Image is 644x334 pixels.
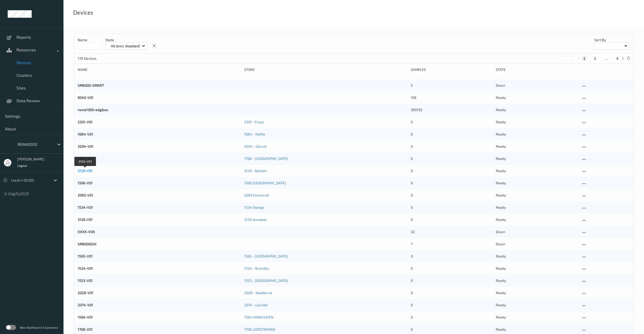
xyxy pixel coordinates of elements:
[496,168,577,173] p: ready
[78,254,93,258] a: 1565-V01
[244,217,267,222] a: 3126 Jevnaker
[592,56,598,61] button: 2
[78,67,241,72] div: Name
[496,229,577,234] p: down
[496,156,577,161] p: ready
[78,230,95,234] a: XXXX-V0X
[496,290,577,295] p: ready
[496,217,577,222] p: ready
[411,95,492,100] div: 109
[244,193,269,197] a: 2093 Konnerud
[496,302,577,308] p: ready
[78,132,93,136] a: 1684-V01
[594,37,630,42] p: Sort by
[496,254,577,259] p: ready
[411,290,492,295] div: 0
[411,144,492,149] div: 0
[78,95,93,100] a: 9040-V01
[411,67,492,72] div: Samples
[411,217,492,222] div: 0
[496,119,577,125] p: ready
[411,254,492,259] div: 0
[496,132,577,137] p: ready
[496,278,577,283] p: ready
[78,205,93,209] a: 1534-V01
[411,327,492,332] div: 0
[78,266,93,270] a: 1524-V01
[411,180,492,186] div: 0
[244,205,264,209] a: 1534 Stange
[496,315,577,320] p: ready
[411,266,492,271] div: 0
[244,67,407,72] div: Store
[78,217,93,222] a: 3126-V01
[496,180,577,186] p: ready
[411,302,492,308] div: 0
[411,193,492,198] div: 0
[496,83,577,88] p: down
[244,291,272,295] a: 2028 - Nadderud
[496,107,577,112] p: ready
[78,242,96,246] a: SM6000GAI
[244,156,288,161] a: 1768 - [GEOGRAPHIC_DATA]
[244,327,275,331] a: 1708 LIERSTRANDA
[411,241,492,247] div: 7
[411,229,492,234] div: 32
[496,327,577,332] p: ready
[244,132,265,136] a: 1684 - Kløfta
[78,156,93,161] a: 1768-V01
[411,156,492,161] div: 0
[496,144,577,149] p: ready
[582,56,587,61] button: 1
[411,168,492,173] div: 0
[78,278,93,283] a: 1553-V01
[615,56,620,61] button: 4
[411,132,492,137] div: 0
[78,303,93,307] a: 2074-V01
[78,108,108,112] a: rema1000-edgibox
[78,291,93,295] a: 2028-V01
[78,56,116,61] p: 178 Devices
[244,169,267,173] a: 3129 - Bjølsen
[244,266,269,270] a: 1524 - Brandbu
[244,278,288,283] a: 1553 - [GEOGRAPHIC_DATA]
[411,119,492,125] div: 0
[411,278,492,283] div: 0
[73,10,93,15] div: Devices
[496,205,577,210] p: ready
[411,83,492,88] div: 5
[496,193,577,198] p: ready
[496,241,577,247] p: down
[78,120,93,124] a: 2301-V01
[244,315,273,319] a: 1564 KANALVEIEN
[244,120,264,124] a: 2301 - Ensjø
[411,107,492,112] div: 390192
[244,181,286,185] a: 1566 [GEOGRAPHIC_DATA]
[496,67,577,72] div: State
[78,37,103,42] p: Name
[105,37,148,42] p: State
[244,254,288,258] a: 1565 - [GEOGRAPHIC_DATA]
[78,181,93,185] a: 1566-V01
[78,83,104,87] a: SM6000-SMART
[244,144,266,148] a: 2034 - Ulsrud
[78,315,93,319] a: 1564-V01
[78,193,93,197] a: 2093-V01
[78,327,93,331] a: 1708-V01
[244,303,268,307] a: 2074 - Lijordet
[496,266,577,271] p: ready
[411,205,492,210] div: 0
[496,95,577,100] p: ready
[411,315,492,320] div: 0
[603,56,609,61] button: ...
[78,169,93,173] a: 3129-V01
[109,43,142,49] p: All (excl. disabled)
[78,144,93,148] a: 2034-V01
